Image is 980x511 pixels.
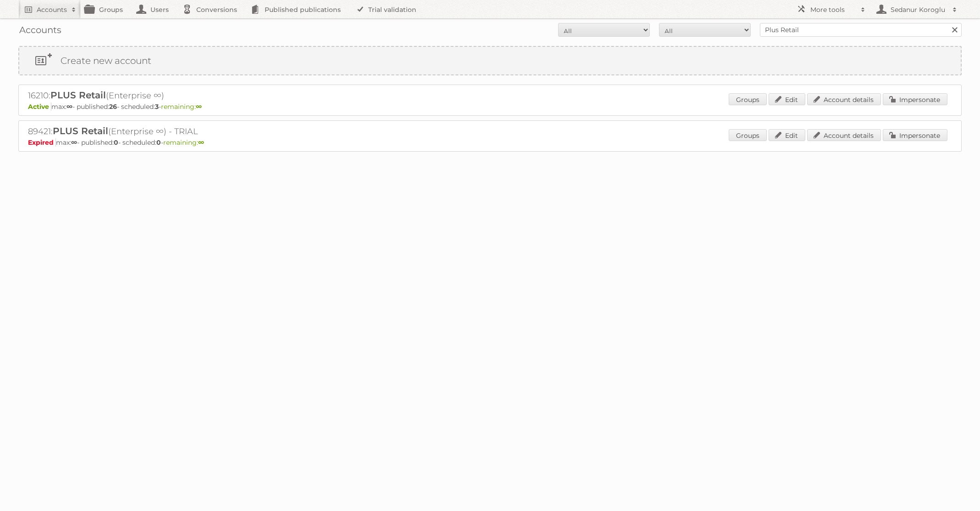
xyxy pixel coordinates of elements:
strong: ∞ [71,138,77,147]
h2: 89421: (Enterprise ∞) - TRIAL [28,125,349,137]
span: PLUS Retail [50,90,106,101]
h2: 16210: (Enterprise ∞) [28,90,349,102]
strong: 0 [114,138,118,147]
p: max: - published: - scheduled: - [28,102,952,111]
strong: ∞ [66,102,72,111]
a: Edit [769,93,805,105]
h2: Accounts [37,5,67,14]
a: Account details [807,93,881,105]
a: Edit [769,129,805,141]
a: Impersonate [883,93,947,105]
strong: 26 [109,102,117,111]
span: PLUS Retail [53,125,108,136]
a: Impersonate [883,129,947,141]
span: Expired [28,138,56,147]
strong: ∞ [198,138,204,147]
span: remaining: [161,102,202,111]
strong: 0 [156,138,161,147]
strong: ∞ [196,102,202,111]
strong: 3 [155,102,159,111]
a: Groups [729,129,767,141]
h2: Sedanur Koroglu [888,5,948,14]
p: max: - published: - scheduled: - [28,138,952,147]
h2: More tools [810,5,856,14]
a: Groups [729,93,767,105]
a: Account details [807,129,881,141]
span: remaining: [163,138,204,147]
span: Active [28,102,51,111]
a: Create new account [19,47,961,74]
